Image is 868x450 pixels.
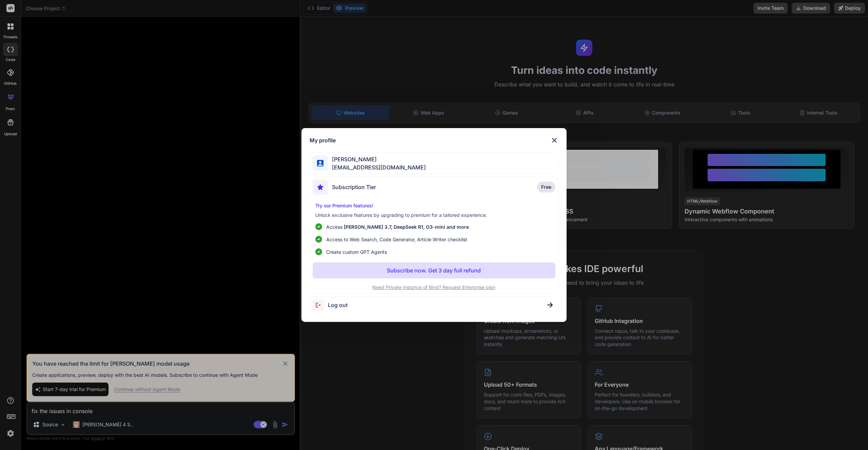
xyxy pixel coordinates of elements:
img: checklist [315,236,322,243]
img: checklist [315,223,322,230]
img: close [547,302,553,308]
span: [EMAIL_ADDRESS][DOMAIN_NAME] [328,163,426,171]
span: Log out [328,301,348,309]
img: subscription [313,180,328,195]
img: checklist [315,248,322,255]
p: Unlock exclusive features by upgrading to premium for a tailored experience. [315,212,553,219]
p: Access [326,223,469,230]
span: [PERSON_NAME] [328,155,426,163]
span: Create custom GPT Agents [326,248,387,255]
img: close [550,136,558,144]
p: Try our Premium features! [315,202,553,209]
span: Access to Web Search, Code Generator, Article Writer checklist [326,236,467,243]
img: logout [313,300,328,311]
button: Subscribe now. Get 3 day full refund [313,262,555,279]
p: Need Private Instance of Bind? Request Enterprise plan [313,284,555,291]
p: Subscribe now. Get 3 day full refund [387,266,481,274]
h1: My profile [310,136,336,144]
span: Free [541,184,551,190]
span: [PERSON_NAME] 3.7, DeepSeek R1, O3-mini and more [344,224,469,230]
span: Subscription Tier [332,183,376,191]
img: profile [317,160,323,166]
